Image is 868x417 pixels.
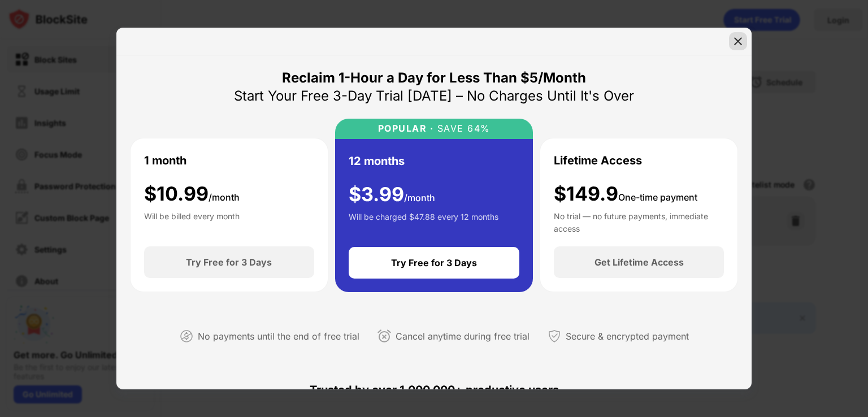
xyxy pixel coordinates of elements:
[433,123,491,134] div: SAVE 64%
[594,257,684,268] div: Get Lifetime Access
[180,329,193,343] img: not-paying
[554,152,642,169] div: Lifetime Access
[198,328,359,345] div: No payments until the end of free trial
[349,183,435,206] div: $ 3.99
[130,363,738,417] div: Trusted by over 1,000,000+ productive users
[234,87,634,105] div: Start Your Free 3-Day Trial [DATE] – No Charges Until It's Over
[378,123,434,134] div: POPULAR ·
[391,257,477,268] div: Try Free for 3 Days
[548,329,561,343] img: secured-payment
[554,210,724,233] div: No trial — no future payments, immediate access
[144,183,240,206] div: $ 10.99
[144,210,240,233] div: Will be billed every month
[209,192,240,203] span: /month
[349,153,405,170] div: 12 months
[618,192,697,203] span: One-time payment
[144,152,186,169] div: 1 month
[282,69,586,87] div: Reclaim 1-Hour a Day for Less Than $5/Month
[396,328,530,345] div: Cancel anytime during free trial
[186,257,272,268] div: Try Free for 3 Days
[566,328,689,345] div: Secure & encrypted payment
[554,183,697,206] div: $149.9
[377,329,391,343] img: cancel-anytime
[349,211,498,233] div: Will be charged $47.88 every 12 months
[404,192,435,203] span: /month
